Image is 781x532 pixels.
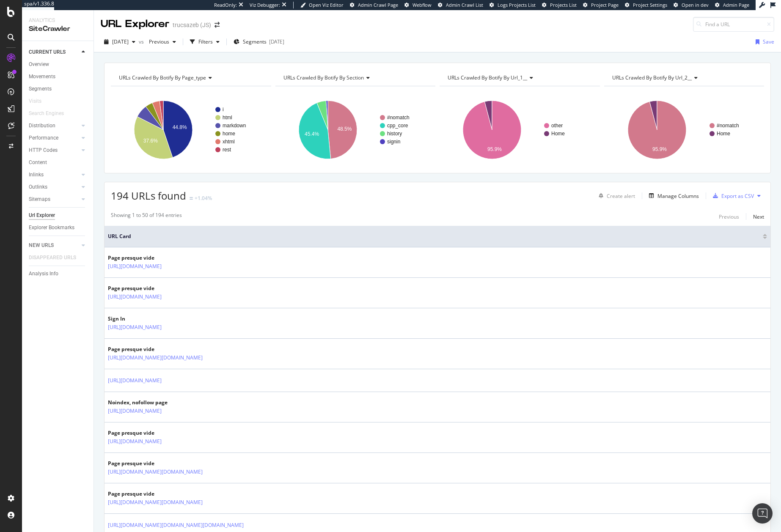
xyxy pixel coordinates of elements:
[715,2,749,8] a: Admin Page
[29,211,88,220] a: Url Explorer
[387,115,410,121] text: #nomatch
[29,60,88,69] a: Overview
[763,38,774,45] div: Save
[29,253,85,262] a: DISAPPEARED URLS
[29,253,76,262] div: DISAPPEARED URLS
[29,48,79,57] a: CURRENT URLS
[29,48,66,57] div: CURRENT URLS
[412,2,432,8] span: Webflow
[146,38,169,45] span: Previous
[29,60,49,69] div: Overview
[753,213,764,220] div: Next
[108,429,198,437] div: Page presque vide
[29,109,64,118] div: Search Engines
[101,35,139,49] button: [DATE]
[612,74,692,81] span: URLs Crawled By Botify By url_2__
[438,2,483,8] a: Admin Crawl List
[173,21,211,29] div: trucsazeb (JS)
[29,269,88,278] a: Analysis Info
[29,146,58,155] div: HTTP Codes
[595,189,635,203] button: Create alert
[108,254,198,262] div: Page presque vide
[440,93,598,167] svg: A chart.
[29,195,50,204] div: Sitemaps
[487,146,502,152] text: 95.9%
[29,170,79,179] a: Inlinks
[309,2,344,8] span: Open Viz Editor
[108,376,162,385] a: [URL][DOMAIN_NAME]
[633,2,667,8] span: Project Settings
[591,2,619,8] span: Project Page
[108,285,198,292] div: Page presque vide
[719,213,739,220] div: Previous
[119,74,206,81] span: URLs Crawled By Botify By page_type
[337,126,352,132] text: 48.5%
[29,183,79,192] a: Outlinks
[214,22,220,28] div: arrow-right-arrow-left
[610,71,757,85] h4: URLs Crawled By Botify By url_2__
[29,97,41,106] div: Visits
[108,407,162,415] a: [URL][DOMAIN_NAME]
[108,323,162,332] a: [URL][DOMAIN_NAME]
[29,223,88,232] a: Explorer Bookmarks
[108,490,239,498] div: Page presque vide
[29,24,87,34] div: SiteCrawler
[300,2,344,8] a: Open Viz Editor
[625,2,667,8] a: Project Settings
[542,2,577,8] a: Projects List
[387,123,408,129] text: cpp_core
[29,17,87,24] div: Analytics
[29,158,47,167] div: Content
[358,2,398,8] span: Admin Crawl Page
[29,121,55,130] div: Distribution
[446,2,483,8] span: Admin Crawl List
[652,146,667,152] text: 95.9%
[29,223,74,232] div: Explorer Bookmarks
[111,93,269,167] svg: A chart.
[223,147,231,153] text: rest
[29,195,79,204] a: Sitemaps
[387,131,402,137] text: history
[752,503,773,524] div: Open Intercom Messenger
[604,93,764,167] div: A chart.
[29,241,79,250] a: NEW URLS
[674,2,709,8] a: Open in dev
[275,93,434,167] div: A chart.
[117,71,264,85] h4: URLs Crawled By Botify By page_type
[195,195,212,202] div: +1.04%
[551,123,563,129] text: other
[719,211,739,222] button: Previous
[29,109,72,118] a: Search Engines
[753,211,764,222] button: Next
[101,17,169,31] div: URL Explorer
[214,2,237,8] div: ReadOnly:
[108,468,203,476] a: [URL][DOMAIN_NAME][DOMAIN_NAME]
[717,123,739,129] text: #nomatch
[108,521,244,529] a: [URL][DOMAIN_NAME][DOMAIN_NAME][DOMAIN_NAME]
[146,35,179,49] button: Previous
[111,211,182,222] div: Showing 1 to 50 of 194 entries
[29,170,44,179] div: Inlinks
[108,346,239,353] div: Page presque vide
[387,139,400,145] text: signin
[250,2,280,8] div: Viz Debugger:
[29,146,79,155] a: HTTP Codes
[693,17,774,32] input: Find a URL
[29,85,52,93] div: Segments
[709,189,754,203] button: Export as CSV
[223,115,232,121] text: html
[721,192,754,200] div: Export as CSV
[29,211,55,220] div: Url Explorer
[108,233,761,240] span: URL Card
[190,197,193,200] img: Equal
[108,399,198,406] div: Noindex, nofollow page
[448,74,527,81] span: URLs Crawled By Botify By url_1__
[108,498,203,507] a: [URL][DOMAIN_NAME][DOMAIN_NAME]
[657,192,699,200] div: Manage Columns
[29,183,47,192] div: Outlinks
[682,2,709,8] span: Open in dev
[173,124,187,130] text: 44.8%
[230,35,288,49] button: Segments[DATE]
[111,189,186,203] span: 194 URLs found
